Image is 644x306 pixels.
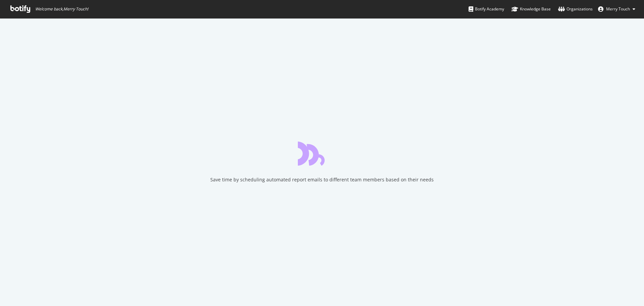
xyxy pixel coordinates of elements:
[593,4,641,14] button: Merry Touch
[558,6,593,12] div: Organizations
[512,6,551,12] div: Knowledge Base
[210,176,434,183] div: Save time by scheduling automated report emails to different team members based on their needs
[298,141,346,166] div: animation
[606,6,630,12] span: Merry Touch
[469,6,504,12] div: Botify Academy
[35,6,88,12] span: Welcome back, Merry Touch !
